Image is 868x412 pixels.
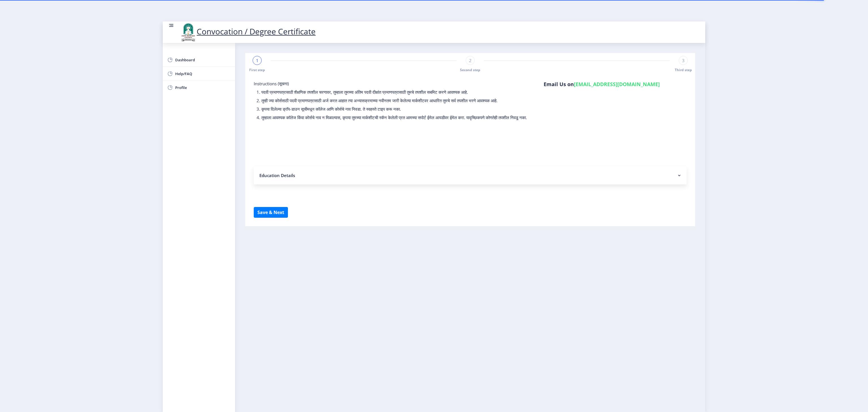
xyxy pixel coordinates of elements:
[175,70,231,77] span: Help/FAQ
[254,81,289,86] span: Instructions (सूचना)
[544,81,660,88] h6: Email Us on
[257,98,542,103] p: 2. तुम्ही ज्या कोर्ससाठी पदवी प्रमाणपत्रासाठी अर्ज करत आहात त्या अभ्यासक्रमाच्या नवीनतम जारी केले...
[163,53,235,67] a: Dashboard
[180,23,197,42] img: logo
[254,207,288,218] button: Save & Next
[675,67,692,72] span: Third step
[254,166,687,184] nb-accordion-item-header: Education Details
[180,26,316,37] a: Convocation / Degree Certificate
[257,89,542,95] p: 1. पदवी प्रमाणपत्रासाठी शैक्षणिक तपशील चरणावर, तुम्हाला तुमच्या अंतिम पदवी दीक्षांत प्रमाणपत्रासा...
[257,115,542,120] p: 4. तुम्हाला आवश्यक कॉलेज किंवा कोर्सचे नाव न मिळाल्यास, कृपया तुमच्या मार्कशीटची स्कॅन केलेली प्र...
[460,67,480,72] span: Second step
[257,106,542,112] p: 3. कृपया दिलेल्या ड्रॉप-डाउन सूचीमधून कॉलेज आणि कोर्सचे नाव निवडा. ते स्वहस्ते टाइप करू नका.
[163,67,235,80] a: Help/FAQ
[574,81,660,88] a: [EMAIL_ADDRESS][DOMAIN_NAME]
[163,81,235,94] a: Profile
[469,58,472,63] span: 2
[175,56,231,63] span: Dashboard
[175,84,231,91] span: Profile
[256,58,259,63] span: 1
[249,67,265,72] span: First step
[682,58,685,63] span: 3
